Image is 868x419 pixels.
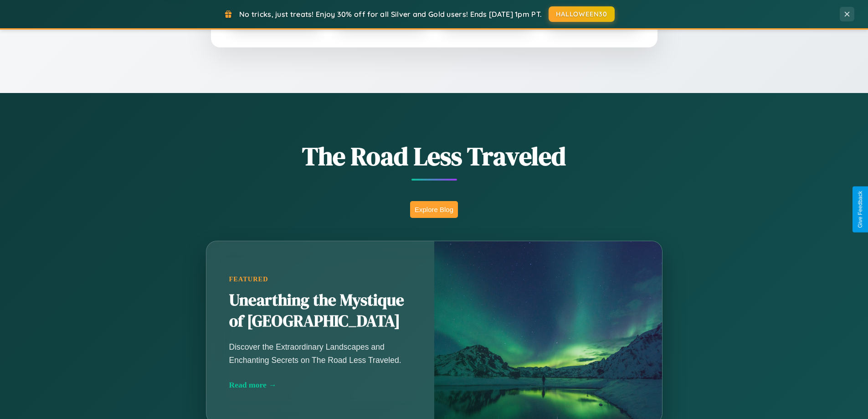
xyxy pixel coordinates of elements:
[549,6,615,22] button: HALLOWEEN30
[857,191,863,228] div: Give Feedback
[161,139,708,174] h1: The Road Less Traveled
[229,380,411,390] div: Read more →
[229,275,411,283] div: Featured
[229,341,411,366] p: Discover the Extraordinary Landscapes and Enchanting Secrets on The Road Less Traveled.
[229,290,411,332] h2: Unearthing the Mystique of [GEOGRAPHIC_DATA]
[410,201,458,218] button: Explore Blog
[239,10,542,19] span: No tricks, just treats! Enjoy 30% off for all Silver and Gold users! Ends [DATE] 1pm PT.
